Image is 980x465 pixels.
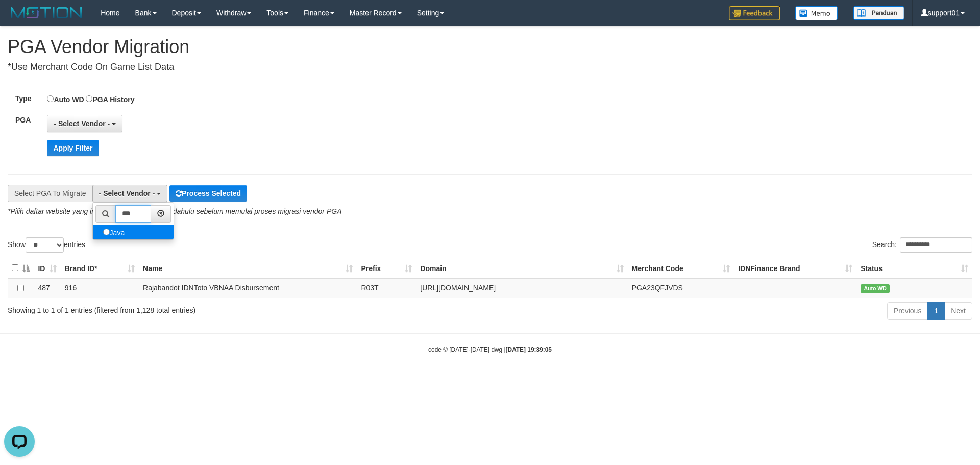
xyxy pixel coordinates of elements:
[856,258,972,278] th: Status: activate to sort column ascending
[169,185,247,202] button: Process Selected
[103,229,110,235] input: Java
[416,258,627,278] th: Domain: activate to sort column ascending
[4,4,35,35] button: Open LiveChat chat widget
[26,237,64,253] select: Showentries
[8,237,85,253] label: Show entries
[8,93,47,104] label: Type
[8,207,341,215] i: *Pilih daftar website yang ingin dipindahkan terlebih dahulu sebelum memulai proses migrasi vendo...
[34,258,60,278] th: ID: activate to sort column ascending
[428,346,552,353] small: code © [DATE]-[DATE] dwg |
[8,185,92,202] div: Select PGA To Migrate
[861,284,890,293] span: Auto WD
[139,278,357,298] td: Rajabandot IDNToto VBNAA Disbursement
[8,62,972,72] h4: *Use Merchant Code On Game List Data
[54,119,110,128] span: - Select Vendor -
[357,278,416,298] td: R03T
[93,225,135,239] label: Java
[61,258,139,278] th: Brand ID*: activate to sort column ascending
[900,237,972,253] input: Search:
[47,95,54,102] input: Auto WD
[86,93,134,105] label: PGA History
[99,189,155,198] span: - Select Vendor -
[927,302,945,320] a: 1
[47,140,99,156] button: Apply Filter
[357,258,416,278] th: Prefix: activate to sort column ascending
[47,115,122,132] button: - Select Vendor -
[8,301,401,315] div: Showing 1 to 1 of 1 entries (filtered from 1,128 total entries)
[8,37,972,57] h1: PGA Vendor Migration
[853,6,904,20] img: panduan.png
[86,95,92,102] input: PGA History
[92,185,168,202] button: - Select Vendor -
[795,6,838,20] img: Button%20Memo.svg
[61,278,139,298] td: 916
[8,5,85,20] img: MOTION_logo.png
[8,115,47,125] label: PGA
[944,302,972,320] a: Next
[506,346,552,353] strong: [DATE] 19:39:05
[734,258,856,278] th: IDNFinance Brand: activate to sort column ascending
[872,237,972,253] label: Search:
[47,93,84,105] label: Auto WD
[729,6,780,20] img: Feedback.jpg
[887,302,928,320] a: Previous
[416,278,627,298] td: [URL][DOMAIN_NAME]
[139,258,357,278] th: Name: activate to sort column ascending
[34,278,60,298] td: 487
[628,278,734,298] td: PGA23QFJVDS
[628,258,734,278] th: Merchant Code: activate to sort column ascending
